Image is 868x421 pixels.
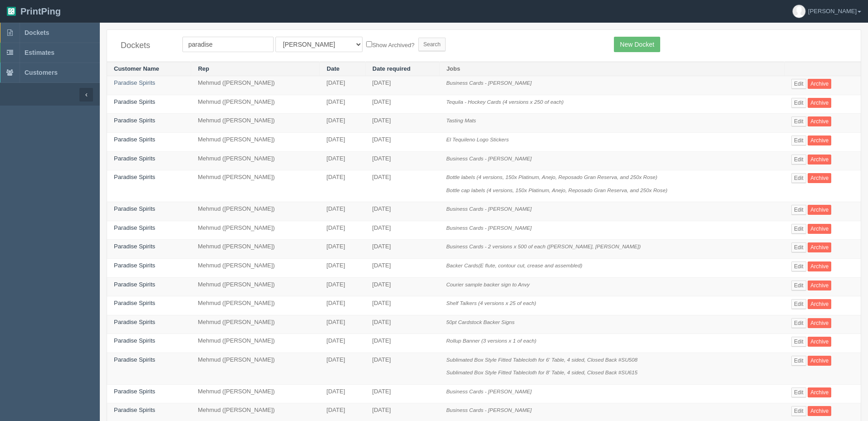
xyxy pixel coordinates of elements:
td: [DATE] [320,240,366,259]
a: Edit [791,155,806,165]
td: [DATE] [320,353,366,384]
a: Edit [791,406,806,416]
span: Dockets [25,29,49,36]
a: Paradise Spirits [114,262,155,269]
a: Edit [791,337,806,347]
a: Paradise Spirits [114,281,155,288]
i: Business Cards - [PERSON_NAME] [446,407,531,413]
a: Paradise Spirits [114,319,155,325]
i: Bottle cap labels (4 versions, 150x Platinum, Anejo, Reposado Gran Reserva, and 250x Rose) [446,187,667,193]
a: Paradise Spirits [114,117,155,124]
a: Archive [808,98,831,108]
i: Rollup Banner (3 versions x 1 of each) [446,338,536,344]
i: Shelf Talkers (4 versions x 25 of each) [446,300,536,306]
a: Archive [808,261,831,271]
a: Paradise Spirits [114,174,155,180]
td: [DATE] [365,258,439,277]
a: Date required [373,65,411,72]
td: [DATE] [320,277,366,296]
td: [DATE] [320,133,366,152]
td: [DATE] [365,133,439,152]
td: [DATE] [365,384,439,403]
a: Archive [808,281,831,290]
a: Date [327,65,339,72]
td: Mehmud ([PERSON_NAME]) [191,95,320,114]
td: [DATE] [320,202,366,221]
td: Mehmud ([PERSON_NAME]) [191,221,320,240]
a: Edit [791,387,806,397]
td: Mehmud ([PERSON_NAME]) [191,384,320,403]
a: Edit [791,79,806,89]
a: Paradise Spirits [114,300,155,306]
a: Archive [808,318,831,328]
td: [DATE] [365,170,439,202]
a: Archive [808,205,831,215]
a: Archive [808,155,831,165]
a: Edit [791,242,806,252]
td: Mehmud ([PERSON_NAME]) [191,240,320,259]
h4: Dockets [121,41,169,50]
i: Bottle labels (4 versions, 150x Platinum, Anejo, Reposado Gran Reserva, and 250x Rose) [446,174,657,180]
a: Edit [791,356,806,366]
a: Archive [808,135,831,145]
td: [DATE] [320,258,366,277]
td: Mehmud ([PERSON_NAME]) [191,170,320,202]
i: Business Cards - [PERSON_NAME] [446,155,531,161]
td: [DATE] [365,296,439,315]
a: Edit [791,224,806,234]
a: Edit [791,281,806,290]
a: Paradise Spirits [114,337,155,344]
a: Edit [791,173,806,183]
td: [DATE] [320,151,366,170]
td: Mehmud ([PERSON_NAME]) [191,76,320,95]
a: Edit [791,98,806,108]
input: Show Archived? [366,41,372,47]
a: Paradise Spirits [114,243,155,250]
td: [DATE] [320,170,366,202]
td: Mehmud ([PERSON_NAME]) [191,277,320,296]
td: [DATE] [320,76,366,95]
a: Paradise Spirits [114,136,155,143]
img: avatar_default-7531ab5dedf162e01f1e0bb0964e6a185e93c5c22dfe317fb01d7f8cd2b1632c.jpg [793,5,805,18]
a: Edit [791,318,806,328]
input: Search [418,38,446,51]
i: Business Cards - [PERSON_NAME] [446,388,531,394]
a: Archive [808,79,831,89]
i: Sublimated Box Style Fitted Tablecloth for 6' Table, 4 sided, Closed Back #SU508 [446,357,638,363]
td: [DATE] [365,353,439,384]
a: Archive [808,242,831,252]
i: El Tequileno Logo Stickers [446,136,509,142]
td: [DATE] [320,95,366,114]
th: Jobs [439,62,785,76]
i: Backer Cards(E flute, contour cut, crease and assembled) [446,262,582,268]
a: Archive [808,299,831,309]
a: Paradise Spirits [114,406,155,413]
td: Mehmud ([PERSON_NAME]) [191,334,320,353]
label: Show Archived? [366,39,414,50]
a: Paradise Spirits [114,98,155,105]
span: Estimates [25,49,54,56]
td: [DATE] [320,315,366,334]
td: [DATE] [365,334,439,353]
td: [DATE] [365,202,439,221]
td: [DATE] [320,384,366,403]
img: logo-3e63b451c926e2ac314895c53de4908e5d424f24456219fb08d385ab2e579770.png [7,7,16,16]
td: [DATE] [320,221,366,240]
a: Archive [808,406,831,416]
a: Rep [198,65,209,72]
td: Mehmud ([PERSON_NAME]) [191,151,320,170]
td: Mehmud ([PERSON_NAME]) [191,133,320,152]
td: [DATE] [320,334,366,353]
a: Edit [791,135,806,145]
a: Paradise Spirits [114,79,155,86]
td: [DATE] [365,76,439,95]
td: [DATE] [365,95,439,114]
a: Archive [808,173,831,183]
a: Archive [808,224,831,234]
td: [DATE] [365,151,439,170]
a: Paradise Spirits [114,205,155,212]
i: Business Cards - [PERSON_NAME] [446,80,531,86]
td: [DATE] [320,296,366,315]
td: [DATE] [365,277,439,296]
a: Archive [808,387,831,397]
